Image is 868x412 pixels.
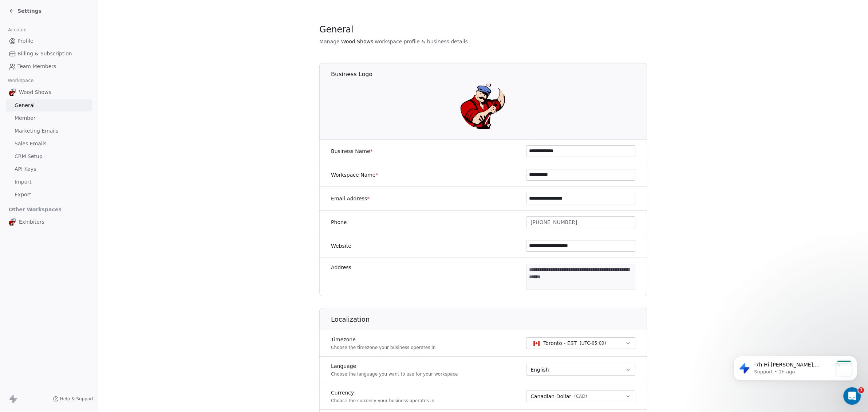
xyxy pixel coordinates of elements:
span: CRM Setup [15,153,43,160]
a: General [6,99,92,111]
label: Language [331,362,458,370]
button: [PHONE_NUMBER] [526,216,635,228]
a: Billing & Subscription [6,48,92,60]
a: Marketing Emails [6,125,92,137]
span: Team Members [17,63,56,70]
span: General [15,102,35,109]
label: Currency [331,389,434,396]
span: Toronto - EST [543,340,577,347]
iframe: Intercom notifications message [722,341,868,392]
span: Profile [17,37,33,45]
a: Help & Support [53,396,94,402]
span: Wood Shows [19,89,51,96]
p: Choose the timezone your business operates in [331,345,435,350]
span: ·7h Hi [PERSON_NAME], Thanks for reaching out. Looks like the domain [DOMAIN_NAME] is currently u... [32,20,110,135]
span: Marketing Emails [15,127,58,135]
a: API Keys [6,163,92,175]
h1: Localization [331,315,647,324]
a: Team Members [6,60,92,72]
span: English [530,366,549,373]
span: API Keys [15,165,36,173]
label: Timezone [331,336,435,343]
span: workspace profile & business details [375,38,468,45]
span: Member [15,114,36,122]
label: Address [331,264,351,271]
a: Export [6,189,92,201]
p: Message from Support, sent 1h ago [32,27,110,34]
a: Profile [6,35,92,47]
button: Toronto - EST(UTC-05:00) [526,337,635,349]
span: Wood Shows [341,38,374,45]
label: Phone [331,219,347,226]
label: Email Address [331,195,370,202]
span: Help & Support [60,396,94,402]
iframe: Intercom live chat [843,387,861,405]
p: Choose the currency your business operates in [331,398,434,404]
span: 1 [858,387,864,393]
label: Business Name [331,148,373,155]
a: Member [6,112,92,124]
p: Choose the language you want to use for your workspace [331,371,458,377]
span: [PHONE_NUMBER] [530,219,577,226]
span: Import [15,178,31,186]
a: Import [6,176,92,188]
span: Billing & Subscription [17,50,72,58]
span: ( UTC-05:00 ) [580,340,606,346]
span: Settings [17,7,42,15]
span: General [319,24,354,35]
img: logomanalone.png [9,89,16,96]
span: Workspace [5,75,37,86]
img: logomanalone.png [9,218,16,225]
a: Sales Emails [6,138,92,150]
span: Account [5,24,30,35]
span: Manage [319,38,340,45]
img: logomanalone.png [460,83,507,129]
h1: Business Logo [331,70,647,78]
span: Exhibitors [19,218,44,225]
a: CRM Setup [6,150,92,162]
label: Workspace Name [331,171,378,178]
button: Canadian Dollar(CAD) [526,391,635,402]
span: ( CAD ) [574,393,587,399]
a: Settings [9,7,42,15]
span: Export [15,191,31,199]
span: Sales Emails [15,140,47,148]
span: Other Workspaces [6,204,64,215]
label: Website [331,242,351,250]
span: Canadian Dollar [530,393,571,400]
